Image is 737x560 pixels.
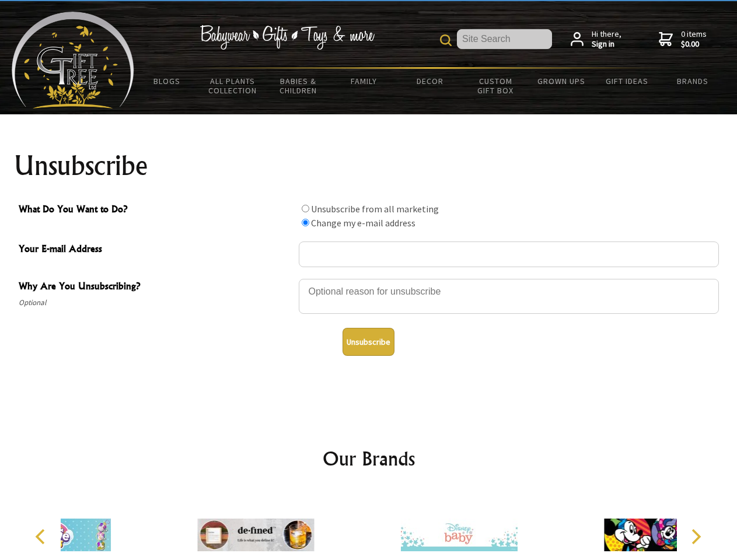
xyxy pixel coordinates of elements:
[397,69,463,93] a: Decor
[683,524,708,549] button: Next
[134,69,200,93] a: BLOGS
[266,69,331,103] a: Babies & Children
[592,39,621,50] strong: Sign in
[19,242,293,258] span: Your E-mail Address
[19,279,293,296] span: Why Are You Unsubscribing?
[681,29,707,50] span: 0 items
[302,219,309,226] input: What Do You Want to Do?
[331,69,397,93] a: Family
[311,203,439,215] label: Unsubscribe from all marketing
[19,296,293,310] span: Optional
[681,39,707,50] strong: $0.00
[343,328,394,356] button: Unsubscribe
[659,29,707,50] a: 0 items$0.00
[12,12,134,108] img: Babyware - Gifts - Toys and more...
[457,29,552,49] input: Site Search
[200,25,375,50] img: Babywear - Gifts - Toys & more
[594,69,660,93] a: Gift Ideas
[302,205,309,212] input: What Do You Want to Do?
[299,242,719,267] input: Your E-mail Address
[19,202,293,219] span: What Do You Want to Do?
[528,69,594,93] a: Grown Ups
[200,69,266,103] a: All Plants Collection
[14,152,724,180] h1: Unsubscribe
[440,34,452,46] img: product search
[592,29,621,50] span: Hi there,
[29,524,55,549] button: Previous
[299,279,719,314] textarea: Why Are You Unsubscribing?
[463,69,529,103] a: Custom Gift Box
[571,29,621,50] a: Hi there,Sign in
[660,69,726,93] a: Brands
[23,444,714,473] h2: Our Brands
[311,217,415,229] label: Change my e-mail address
